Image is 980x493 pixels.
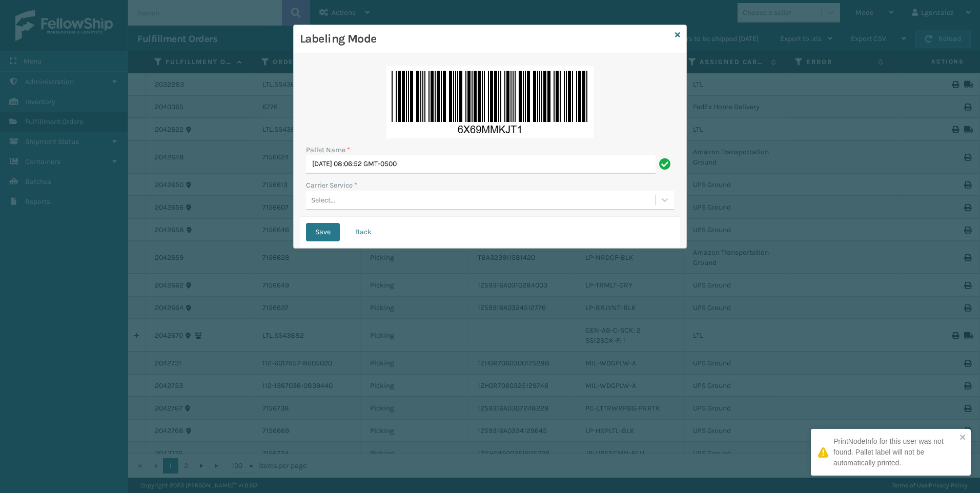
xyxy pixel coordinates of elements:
[833,436,956,468] div: PrintNodeInfo for this user was not found. Pallet label will not be automatically printed.
[311,195,335,206] div: Select...
[306,145,350,155] label: Pallet Name
[306,223,340,241] button: Save
[300,31,671,47] h3: Labeling Mode
[386,66,594,138] img: 8rJBFlAAAABklEQVQDAOfBN5+dEMB5AAAAAElFTkSuQmCC
[346,223,381,241] button: Back
[959,433,967,443] button: close
[306,180,357,191] label: Carrier Service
